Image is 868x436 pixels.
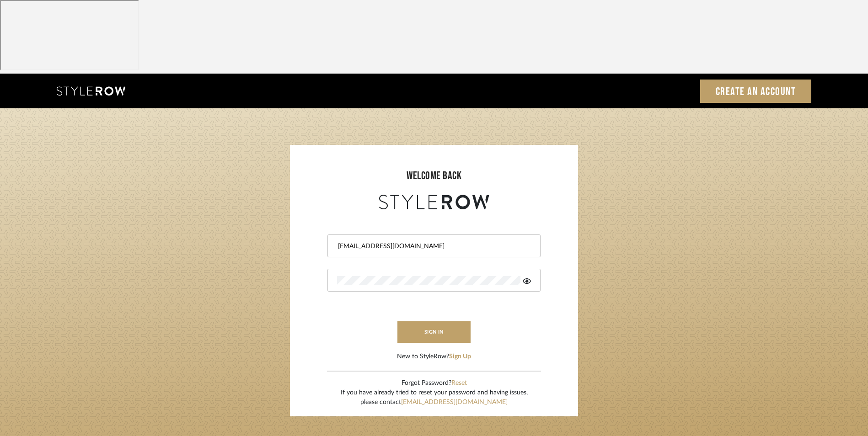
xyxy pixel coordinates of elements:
[341,378,528,388] div: Forgot Password?
[451,378,467,388] button: Reset
[337,242,529,251] input: Email Address
[700,80,812,103] a: Create an Account
[397,352,471,362] div: New to StyleRow?
[299,168,569,184] div: welcome back
[401,399,508,405] a: [EMAIL_ADDRESS][DOMAIN_NAME]
[341,388,528,407] div: If you have already tried to reset your password and having issues, please contact
[449,352,471,362] button: Sign Up
[397,321,471,343] button: sign in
